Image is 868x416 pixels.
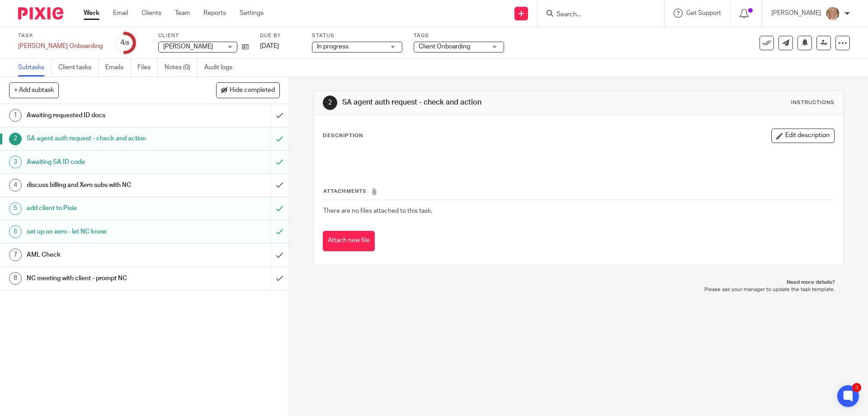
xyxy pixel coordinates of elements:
[120,38,129,48] div: 4
[27,225,183,239] h1: set up on xero - let NC know
[419,43,470,50] span: Client Onboarding
[203,9,226,18] a: Reports
[142,9,161,18] a: Clients
[260,32,301,39] label: Due by
[27,178,183,192] h1: discuss billing and Xero subs with NC
[9,82,59,98] button: + Add subtask
[771,9,821,18] p: [PERSON_NAME]
[771,129,835,143] button: Edit description
[9,225,22,238] div: 6
[216,82,280,98] button: Hide completed
[9,249,22,261] div: 7
[323,132,363,139] p: Description
[9,179,22,191] div: 4
[158,32,249,39] label: Client
[163,43,213,50] span: [PERSON_NAME]
[322,286,835,293] p: Please ask your manager to update the task template.
[322,279,835,286] p: Need more details?
[204,59,239,77] a: Audit logs
[18,32,103,39] label: Task
[230,87,275,94] span: Hide completed
[27,132,183,145] h1: SA agent auth request - check and action
[9,109,22,122] div: 1
[852,383,861,392] div: 3
[27,201,183,215] h1: add client to Pixie
[105,59,131,77] a: Emails
[18,42,103,51] div: Ian Clarkson Onboarding
[240,9,264,18] a: Settings
[84,9,99,18] a: Work
[9,156,22,168] div: 3
[323,96,337,110] div: 2
[165,59,198,77] a: Notes (0)
[9,272,22,285] div: 8
[175,9,190,18] a: Team
[686,10,721,16] span: Get Support
[27,155,183,169] h1: Awaiting SA ID code
[312,32,402,39] label: Status
[113,9,128,18] a: Email
[323,208,432,214] span: There are no files attached to this task.
[124,41,129,46] small: /8
[323,189,367,194] span: Attachments
[260,43,279,49] span: [DATE]
[9,202,22,215] div: 5
[826,6,840,21] img: JW%20photo.JPG
[556,11,637,19] input: Search
[18,7,63,19] img: Pixie
[58,59,99,77] a: Client tasks
[9,133,22,145] div: 2
[18,42,103,51] div: [PERSON_NAME] Onboarding
[27,248,183,262] h1: AML Check
[791,99,835,106] div: Instructions
[18,59,52,77] a: Subtasks
[137,59,158,77] a: Files
[27,109,183,122] h1: Awaiting requested ID docs
[317,43,349,50] span: In progress
[414,32,504,39] label: Tags
[27,272,183,285] h1: NC meeting with client - prompt NC
[342,98,598,107] h1: SA agent auth request - check and action
[323,231,375,251] button: Attach new file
